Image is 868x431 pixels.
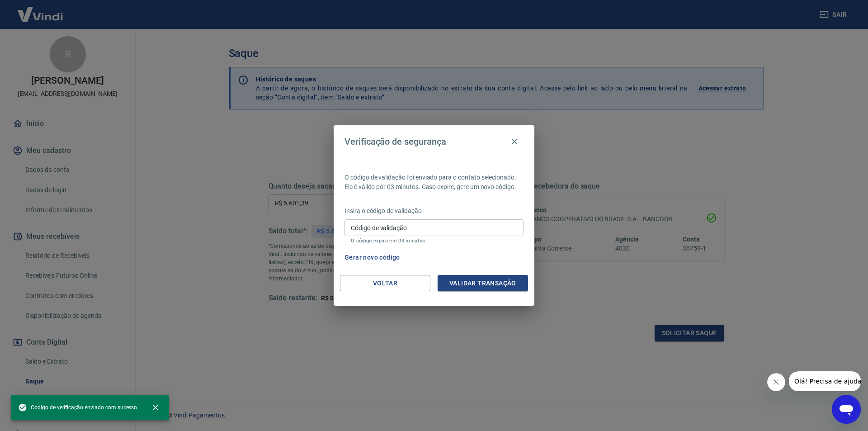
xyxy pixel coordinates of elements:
p: O código de validação foi enviado para o contato selecionado. Ele é válido por 03 minutos. Caso e... [344,173,524,192]
p: Insira o código de validação [344,206,524,216]
span: Olá! Precisa de ajuda? [5,6,76,14]
iframe: Fechar mensagem [767,373,785,391]
iframe: Mensagem da empresa [789,371,861,391]
button: Voltar [340,275,430,292]
button: close [146,398,165,417]
span: Código de verificação enviado com sucesso. [18,403,138,412]
h4: Verificação de segurança [344,136,446,147]
p: O código expira em 03 minutos. [351,238,517,244]
button: Gerar novo código [341,249,404,266]
button: Validar transação [438,275,528,292]
iframe: Botão para abrir a janela de mensagens [832,395,861,424]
